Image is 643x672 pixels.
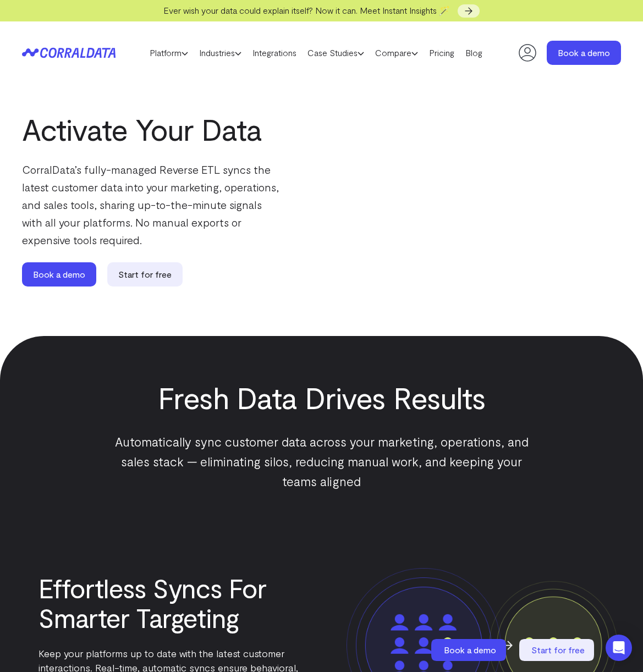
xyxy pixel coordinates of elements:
[431,639,508,661] a: Book a demo
[107,380,536,415] h2: Fresh Data Drives Results
[606,635,632,661] div: Open Intercom Messenger
[144,45,194,61] a: Platform
[370,45,424,61] a: Compare
[547,41,621,65] a: Book a demo
[22,112,282,147] h1: Activate Your Data
[107,262,183,287] a: Start for free
[444,645,496,655] span: Book a demo
[163,5,450,15] span: Ever wish your data could explain itself? Now it can. Meet Instant Insights 🪄
[107,432,536,491] p: Automatically sync customer data across your marketing, operations, and sales stack — eliminating...
[39,573,305,632] h3: Effortless Syncs For Smarter Targeting
[302,45,370,61] a: Case Studies
[247,45,302,61] a: Integrations
[531,645,585,655] span: Start for free
[194,45,247,61] a: Industries
[22,161,282,249] p: CorralData’s fully-managed Reverse ETL syncs the latest customer data into your marketing, operat...
[22,262,96,287] a: Book a demo
[460,45,488,61] a: Blog
[424,45,460,61] a: Pricing
[519,639,596,661] a: Start for free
